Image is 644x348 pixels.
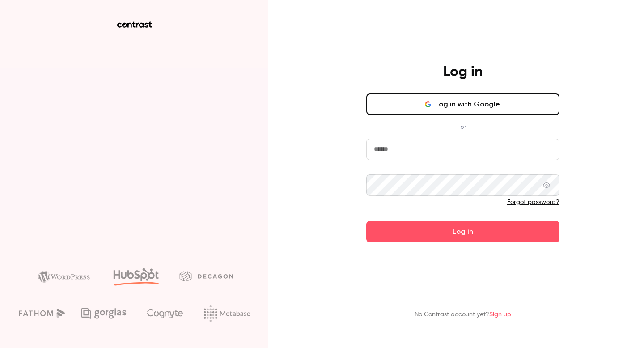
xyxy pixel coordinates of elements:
[366,93,559,115] button: Log in with Google
[415,310,511,319] p: No Contrast account yet?
[489,311,511,318] a: Sign up
[443,63,483,81] h4: Log in
[507,199,559,205] a: Forgot password?
[179,271,233,281] img: decagon
[366,221,559,242] button: Log in
[456,122,470,132] span: or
